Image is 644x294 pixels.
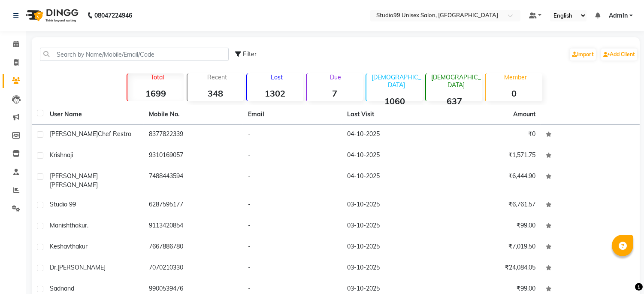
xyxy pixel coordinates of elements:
img: logo [22,3,81,27]
td: - [243,216,342,237]
td: ₹6,444.90 [441,167,541,195]
td: ₹7,019.50 [441,237,541,258]
th: Last Visit [342,105,441,124]
p: Lost [251,73,303,81]
span: [PERSON_NAME] [50,130,98,138]
td: 7667886780 [144,237,243,258]
span: studio 99 [50,200,76,208]
td: - [243,167,342,195]
p: Due [308,73,363,81]
span: keshav [50,242,70,250]
span: sadnand [50,285,74,292]
span: [PERSON_NAME] [50,181,98,189]
p: [DEMOGRAPHIC_DATA] [370,73,423,89]
strong: 7 [307,88,363,99]
span: [PERSON_NAME] [57,264,106,271]
strong: 0 [486,88,542,99]
td: 6287595177 [144,195,243,216]
td: 9113420854 [144,216,243,237]
th: User Name [45,105,144,124]
a: Import [570,48,596,61]
strong: 1060 [366,96,423,106]
p: Recent [191,73,244,81]
td: 04-10-2025 [342,167,441,195]
td: ₹99.00 [441,216,541,237]
span: thakur. [70,221,88,229]
td: - [243,195,342,216]
th: Email [243,105,342,124]
span: thakur [70,242,88,250]
td: - [243,258,342,279]
strong: 1302 [247,88,303,99]
strong: 1699 [127,88,184,99]
span: krishna [50,151,70,159]
p: Total [131,73,184,81]
td: ₹0 [441,124,541,145]
td: 8377822339 [144,124,243,145]
p: [DEMOGRAPHIC_DATA] [429,73,482,89]
span: Filter [243,50,257,58]
td: 7070210330 [144,258,243,279]
td: - [243,237,342,258]
b: 08047224946 [94,3,132,27]
strong: 348 [187,88,244,99]
span: Dr. [50,264,57,271]
td: ₹24,084.05 [441,258,541,279]
td: 04-10-2025 [342,124,441,145]
td: 9310169057 [144,145,243,167]
td: 03-10-2025 [342,258,441,279]
td: 7488443594 [144,167,243,195]
a: Add Client [601,48,637,61]
p: Member [489,73,542,81]
th: Amount [508,105,541,124]
span: chef restro [98,130,131,138]
td: ₹6,761.57 [441,195,541,216]
input: Search by Name/Mobile/Email/Code [40,48,229,61]
td: - [243,124,342,145]
span: manish [50,221,70,229]
td: 04-10-2025 [342,145,441,167]
td: - [243,145,342,167]
strong: 637 [426,96,482,106]
td: 03-10-2025 [342,195,441,216]
td: 03-10-2025 [342,216,441,237]
span: ji [70,151,73,159]
th: Mobile No. [144,105,243,124]
span: Admin [609,11,628,20]
td: 03-10-2025 [342,237,441,258]
td: ₹1,571.75 [441,145,541,167]
span: [PERSON_NAME] [50,172,98,180]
